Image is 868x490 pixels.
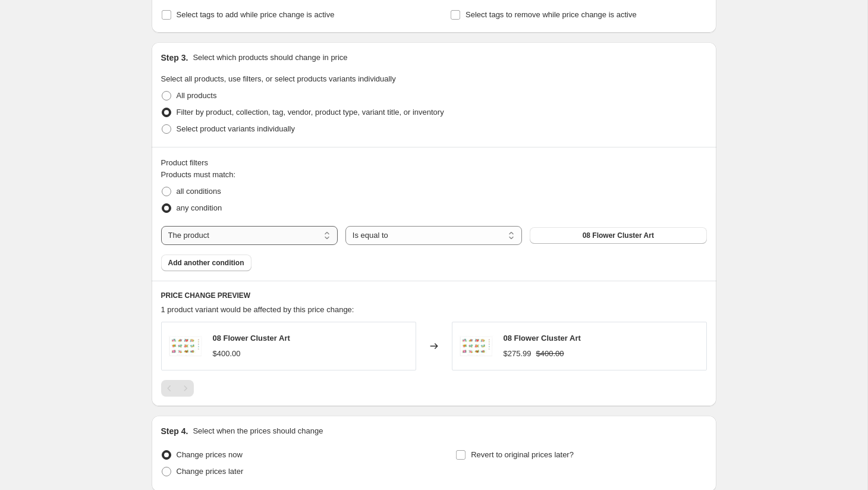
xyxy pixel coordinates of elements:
img: 12-flowers_80x.jpg [458,328,494,364]
h6: PRICE CHANGE PREVIEW [161,291,707,300]
span: Change prices later [177,467,244,476]
span: Filter by product, collection, tag, vendor, product type, variant title, or inventory [177,108,444,117]
div: Product filters [161,157,707,169]
span: 08 Flower Cluster Art [213,334,290,343]
button: Add another condition [161,255,251,271]
span: Select product variants individually [177,124,295,133]
p: Select when the prices should change [193,425,323,437]
span: Select tags to remove while price change is active [466,10,637,19]
img: 12-flowers_80x.jpg [168,328,203,364]
span: $400.00 [536,349,564,358]
button: 08 Flower Cluster Art [530,227,706,244]
span: $275.99 [504,349,532,358]
span: Change prices now [177,450,243,459]
p: Select which products should change in price [193,52,347,64]
span: $400.00 [213,349,241,358]
span: All products [177,91,217,100]
span: Products must match: [161,170,236,179]
nav: Pagination [161,380,194,397]
span: Revert to original prices later? [471,450,574,459]
span: Select tags to add while price change is active [177,10,335,19]
span: Select all products, use filters, or select products variants individually [161,74,396,83]
h2: Step 3. [161,52,188,64]
span: all conditions [177,187,221,196]
span: 1 product variant would be affected by this price change: [161,305,354,314]
span: 08 Flower Cluster Art [504,334,581,343]
span: Add another condition [168,258,244,268]
span: 08 Flower Cluster Art [583,231,654,240]
h2: Step 4. [161,425,188,437]
span: any condition [177,203,222,212]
